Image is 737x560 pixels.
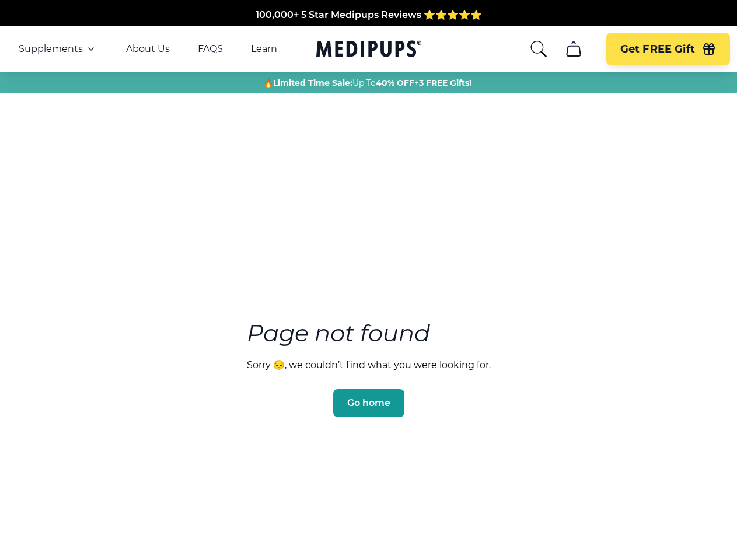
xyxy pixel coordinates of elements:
button: Supplements [19,42,98,56]
p: Sorry 😔, we couldn’t find what you were looking for. [247,359,491,370]
a: About Us [126,43,170,55]
span: 🔥 Up To + [263,77,471,89]
span: 100,000+ 5 Star Medipups Reviews ⭐️⭐️⭐️⭐️⭐️ [256,6,482,17]
a: Medipups [316,38,421,62]
h3: Page not found [247,316,491,350]
span: Made In The [GEOGRAPHIC_DATA] from domestic & globally sourced ingredients [174,20,563,31]
a: FAQS [198,43,223,55]
button: cart [560,35,588,63]
button: search [529,40,548,58]
a: Learn [251,43,277,55]
button: Get FREE Gift [606,33,730,65]
button: Go home [333,389,404,417]
span: Get FREE Gift [620,43,695,56]
span: Supplements [19,43,83,55]
span: Go home [347,397,390,409]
